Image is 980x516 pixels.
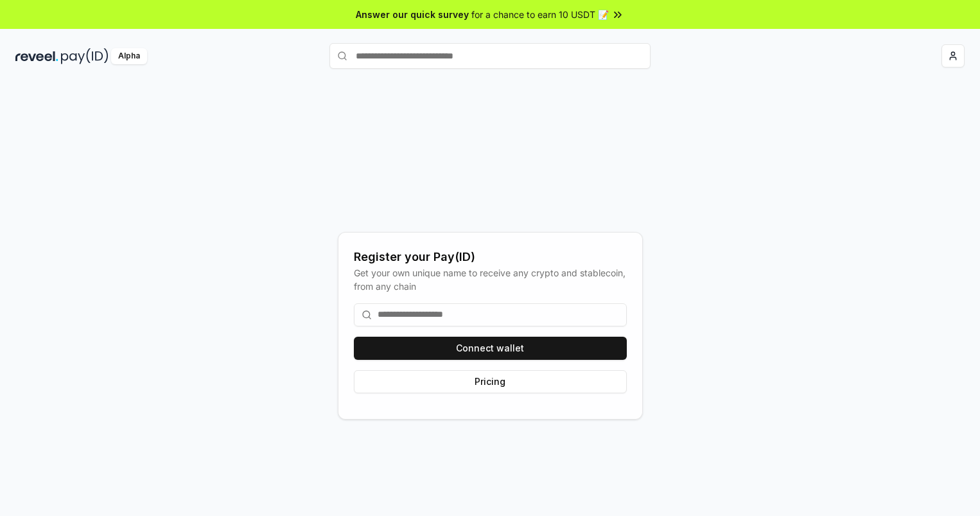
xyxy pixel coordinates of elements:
button: Connect wallet [354,337,627,360]
div: Register your Pay(ID) [354,248,627,266]
img: reveel_dark [15,48,58,64]
span: for a chance to earn 10 USDT 📝 [471,8,609,21]
button: Pricing [354,370,627,393]
img: pay_id [61,48,109,64]
div: Alpha [111,48,147,64]
div: Get your own unique name to receive any crypto and stablecoin, from any chain [354,266,627,293]
span: Answer our quick survey [356,8,469,21]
